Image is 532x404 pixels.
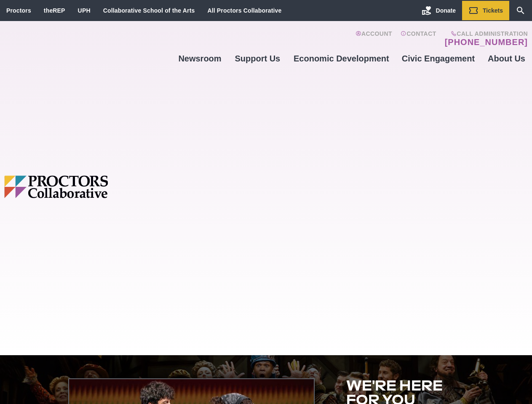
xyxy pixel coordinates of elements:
[287,47,396,70] a: Economic Development
[207,7,281,14] a: All Proctors Collaborative
[228,47,287,70] a: Support Us
[483,7,503,14] span: Tickets
[103,7,195,14] a: Collaborative School of the Arts
[356,30,392,47] a: Account
[4,175,172,198] img: Proctors logo
[401,30,436,47] a: Contact
[436,7,456,14] span: Donate
[396,47,481,70] a: Civic Engagement
[172,47,227,70] a: Newsroom
[445,37,528,47] a: [PHONE_NUMBER]
[442,30,528,37] span: Call Administration
[78,7,91,14] a: UPH
[415,1,462,20] a: Donate
[44,7,65,14] a: theREP
[481,47,532,70] a: About Us
[509,1,532,20] a: Search
[6,7,31,14] a: Proctors
[462,1,509,20] a: Tickets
